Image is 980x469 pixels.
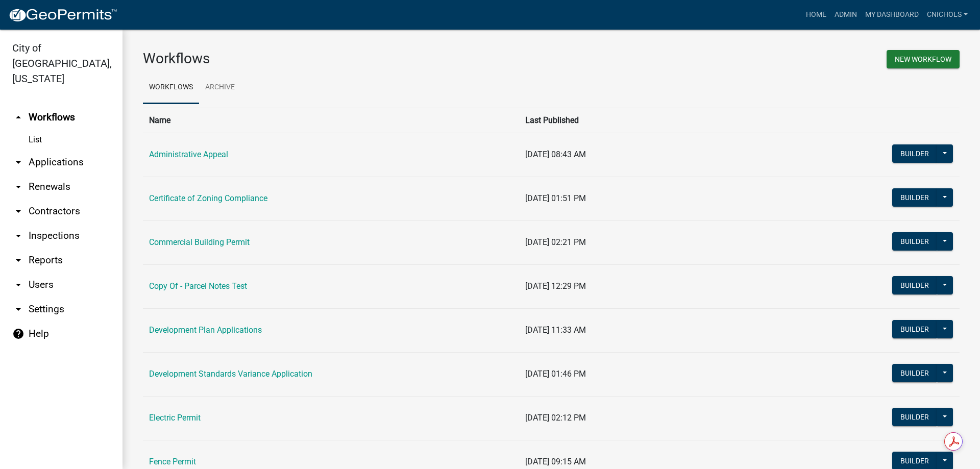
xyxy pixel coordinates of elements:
i: help [12,328,24,340]
i: arrow_drop_down [12,205,24,217]
a: Administrative Appeal [149,150,228,159]
a: Admin [830,5,861,24]
a: Electric Permit [149,413,201,423]
span: [DATE] 01:51 PM [525,193,586,203]
a: My Dashboard [861,5,923,24]
span: [DATE] 02:12 PM [525,413,586,423]
span: [DATE] 01:46 PM [525,369,586,379]
button: Builder [892,408,937,426]
span: [DATE] 02:21 PM [525,237,586,247]
button: Builder [892,364,937,382]
a: Fence Permit [149,457,196,466]
i: arrow_drop_up [12,111,24,124]
span: [DATE] 08:43 AM [525,150,586,159]
a: cnichols [923,5,972,24]
a: Workflows [143,71,199,104]
button: Builder [892,144,937,163]
button: Builder [892,232,937,251]
i: arrow_drop_down [12,303,24,315]
a: Certificate of Zoning Compliance [149,193,267,203]
th: Name [143,108,519,133]
a: Commercial Building Permit [149,237,250,247]
i: arrow_drop_down [12,230,24,242]
button: Builder [892,188,937,207]
button: Builder [892,320,937,338]
span: [DATE] 09:15 AM [525,457,586,466]
span: [DATE] 12:29 PM [525,281,586,291]
i: arrow_drop_down [12,156,24,168]
button: Builder [892,276,937,294]
span: [DATE] 11:33 AM [525,325,586,335]
a: Copy Of - Parcel Notes Test [149,281,247,291]
h3: Workflows [143,50,544,67]
i: arrow_drop_down [12,254,24,266]
button: New Workflow [887,50,960,68]
a: Archive [199,71,241,104]
i: arrow_drop_down [12,181,24,193]
a: Home [802,5,830,24]
th: Last Published [519,108,801,133]
i: arrow_drop_down [12,279,24,291]
a: Development Standards Variance Application [149,369,312,379]
a: Development Plan Applications [149,325,262,335]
